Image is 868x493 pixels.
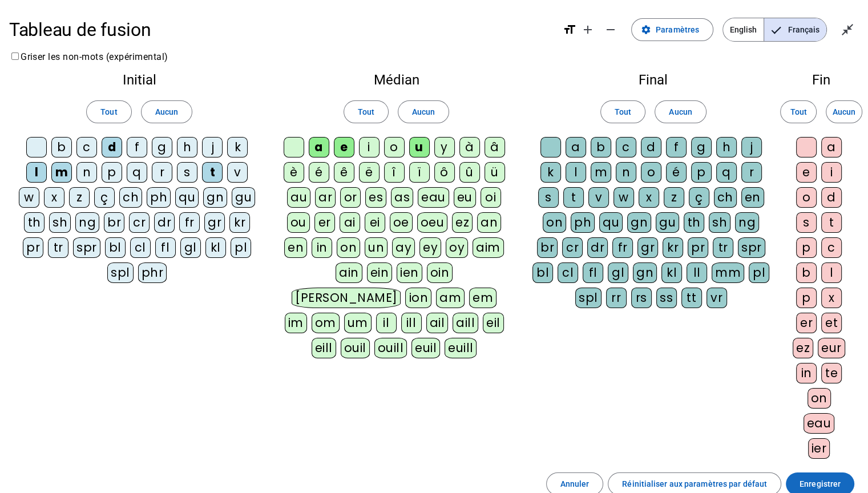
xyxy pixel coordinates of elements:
[581,23,595,37] mat-icon: add
[764,18,826,41] span: Français
[631,18,713,41] button: Paramètres
[723,18,764,41] span: English
[669,105,692,119] span: Aucun
[622,477,767,491] span: Réinitialiser aux paramètres par défaut
[155,105,178,119] span: Aucun
[641,25,651,35] mat-icon: settings
[358,105,374,119] span: Tout
[615,105,631,119] span: Tout
[344,100,389,123] button: Tout
[841,23,854,37] mat-icon: close_fullscreen
[398,100,449,123] button: Aucun
[836,18,859,41] button: Quitter le plein écran
[833,105,855,119] span: Aucun
[141,100,192,123] button: Aucun
[780,100,817,123] button: Tout
[800,477,841,491] span: Enregistrer
[560,477,590,491] span: Annuler
[86,100,131,123] button: Tout
[100,105,117,119] span: Tout
[656,23,699,37] span: Paramètres
[412,105,435,119] span: Aucun
[599,18,622,41] button: Diminuer la taille de la police
[790,105,806,119] span: Tout
[600,100,645,123] button: Tout
[576,18,599,41] button: Augmenter la taille de la police
[826,100,862,123] button: Aucun
[655,100,706,123] button: Aucun
[722,18,827,42] mat-button-toggle-group: Language selection
[604,23,617,37] mat-icon: remove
